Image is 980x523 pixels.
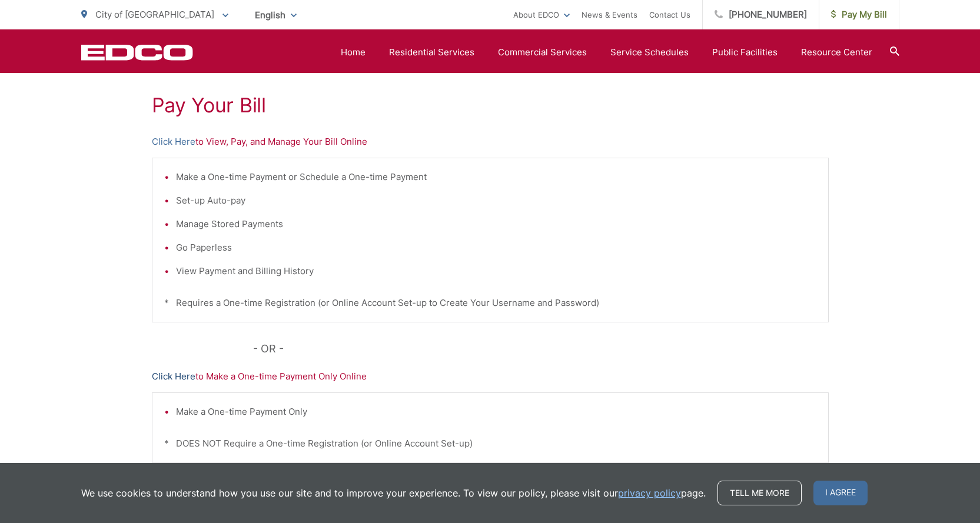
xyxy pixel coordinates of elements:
span: Pay My Bill [831,8,887,22]
a: Home [341,45,366,59]
a: Click Here [152,135,195,149]
p: * Requires a One-time Registration (or Online Account Set-up to Create Your Username and Password) [164,296,816,310]
a: News & Events [582,8,637,22]
a: privacy policy [618,486,681,500]
li: Set-up Auto-pay [176,194,816,208]
span: City of [GEOGRAPHIC_DATA] [95,9,214,20]
a: Resource Center [801,45,872,59]
li: Make a One-time Payment Only [176,405,816,419]
li: Manage Stored Payments [176,217,816,231]
p: We use cookies to understand how you use our site and to improve your experience. To view our pol... [81,486,706,500]
a: Commercial Services [498,45,587,59]
p: to Make a One-time Payment Only Online [152,369,829,384]
a: Service Schedules [610,45,689,59]
a: About EDCO [513,8,570,22]
a: Click Here [152,369,195,384]
li: Go Paperless [176,241,816,255]
li: Make a One-time Payment or Schedule a One-time Payment [176,170,816,184]
h1: Pay Your Bill [152,94,829,117]
a: Contact Us [649,8,690,22]
p: - OR - [253,340,829,358]
p: * DOES NOT Require a One-time Registration (or Online Account Set-up) [164,437,816,451]
li: View Payment and Billing History [176,264,816,278]
a: Public Facilities [712,45,778,59]
a: EDCD logo. Return to the homepage. [81,44,193,61]
a: Residential Services [389,45,474,59]
span: English [246,5,305,25]
p: to View, Pay, and Manage Your Bill Online [152,135,829,149]
a: Tell me more [717,481,802,505]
